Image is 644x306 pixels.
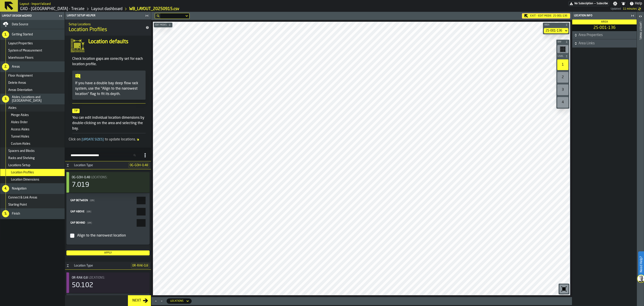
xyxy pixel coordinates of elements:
[8,196,37,199] span: Connect & Link Areas
[0,61,65,72] li: menu Areas
[8,56,34,60] span: Warehouse Floors
[72,176,146,179] div: Title
[557,97,568,108] div: 4
[11,178,39,181] span: Location Dimensions
[557,84,568,95] div: 3
[0,40,65,47] li: menu Layout Properties
[91,176,107,179] span: Locations:
[144,13,150,18] label: button-toggle-Close me
[0,104,65,112] li: menu Aisles
[76,232,145,239] div: InputCheckbox-react-aria7556983208-:r73:
[65,19,151,36] div: title-Location Profiles
[72,109,80,113] span: Tip
[0,119,65,126] li: menu Aisles Order
[619,1,627,6] label: button-toggle-Notifications
[559,284,569,294] div: button-toolbar-undefined
[556,96,569,109] div: button-toolbar-undefined
[91,6,123,11] a: link-to-/wh/i/7274009e-5361-4e21-8e36-7045ee840609/designer
[65,161,151,169] h3: title-section-Location Type
[0,208,65,219] li: menu Finish
[70,197,146,204] label: react-aria7556983208-:r6u:
[573,14,629,17] div: Location Info
[70,208,146,215] label: react-aria7556983208-:r70:
[154,285,179,294] a: logo-header
[167,298,192,304] div: DropdownMenuValue-locations
[639,21,642,305] div: Layout panel
[86,210,87,213] span: (
[0,86,65,94] li: menu Areas Orientation
[637,13,644,21] label: button-toggle-Open
[556,44,569,54] div: button-toolbar-undefined
[91,222,92,224] span: )
[574,2,593,5] span: No Subscription
[0,72,65,79] li: menu Floor Assignment
[72,176,90,179] span: 0G-GOH-0,48
[88,38,146,45] h4: Location defaults
[572,39,637,47] button: button-
[0,79,65,86] li: menu Delete Areas
[629,13,636,18] label: button-toggle-Close me
[72,281,93,289] div: 50.102
[635,1,642,6] span: Help
[72,276,146,280] div: Title
[20,6,85,11] a: link-to-/wh/i/7274009e-5361-4e21-8e36-7045ee840609
[601,21,608,23] span: Area
[556,40,569,44] button: button-
[137,219,146,227] input: react-aria7556983208-:r72: react-aria7556983208-:r72:
[69,26,107,33] span: Location Profiles
[65,264,70,267] button: Button-Location Type-open
[137,208,146,215] input: react-aria7556983208-:r70: react-aria7556983208-:r70:
[557,41,564,43] span: Bay
[556,54,569,58] button: button-
[0,126,65,133] li: menu Access Aisles
[131,298,143,303] div: Next
[129,6,179,11] a: link-to-/wh/i/7274009e-5361-4e21-8e36-7045ee840609/import/layout/85bddf05-4680-48f9-b446-867618dc...
[572,12,637,19] header: Location Info
[91,210,91,213] span: )
[154,24,167,26] span: Edit Modes
[637,12,644,306] header: Layout panel
[128,295,151,306] button: button-Next
[0,176,65,183] li: menu Location Dimensions
[0,54,65,61] li: menu Warehouse Floors
[11,121,28,124] span: Aisles Order
[573,25,636,30] span: 2S-001-136
[103,138,104,141] span: ]
[568,1,609,6] a: link-to-/wh/i/7274009e-5361-4e21-8e36-7045ee840609/pricing/
[8,203,27,207] span: Starting Point
[68,251,148,254] div: Apply
[0,12,65,20] header: Layout Design Wizard
[11,135,29,138] span: Tunnel Aisles
[556,58,569,71] div: button-toolbar-undefined
[628,1,644,6] label: button-toggle-Help
[11,128,30,131] span: Access Aisles
[594,2,596,5] span: —
[11,142,30,146] span: Custom Aisles
[578,32,636,38] span: Area Properties
[639,252,644,277] label: Need Help?
[2,185,9,192] div: 4.
[81,138,105,141] span: Update Sizes
[12,23,28,26] span: Data Source
[2,95,9,103] div: 3.
[69,137,149,142] div: Click on to update locations.
[543,23,569,27] button: button-
[70,199,88,202] span: Gap between
[8,42,33,45] span: Layout Properties
[8,156,35,160] span: Racks and Shelving
[137,197,146,204] input: react-aria7556983208-:r6u: react-aria7556983208-:r6u:
[170,300,184,303] div: DropdownMenuValue-locations
[87,222,88,224] span: (
[522,13,570,19] div: Exit - Edit Mode:
[66,250,150,255] button: button-Apply
[12,187,27,190] span: Navigation
[66,14,144,17] div: Layout Setup Helper
[12,65,20,69] span: Areas
[1,14,57,17] div: Layout Design Wizard
[90,199,95,202] span: cm
[556,84,569,96] div: button-toolbar-undefined
[89,276,105,279] span: Locations:
[94,199,95,202] span: )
